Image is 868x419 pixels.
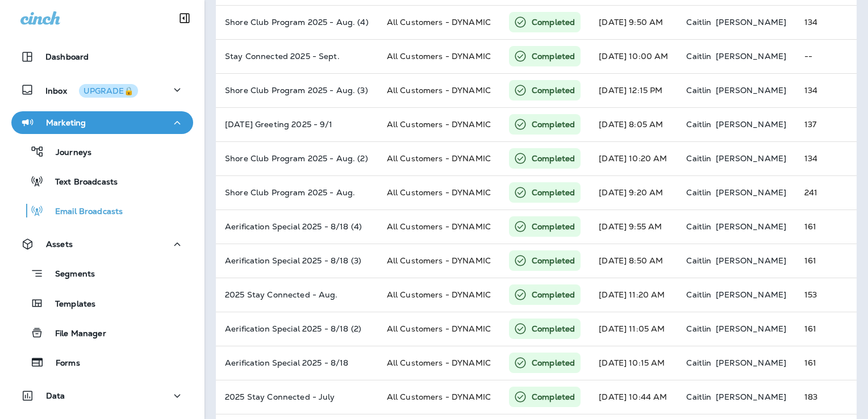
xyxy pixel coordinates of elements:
[387,392,491,402] span: All Customers - DYNAMIC
[225,222,369,231] p: Aerification Special 2025 - 8/18 (4)
[387,187,491,198] span: All Customers - DYNAMIC
[590,107,677,141] td: [DATE] 8:05 AM
[79,84,138,98] button: UPGRADE🔒
[11,261,193,286] button: Segments
[225,188,369,197] p: Shore Club Program 2025 - Aug.
[716,86,786,95] p: [PERSON_NAME]
[225,52,369,61] p: Stay Connected 2025 - Sept.
[590,278,677,312] td: [DATE] 11:20 AM
[11,169,193,193] button: Text Broadcasts
[225,358,369,367] p: Aerification Special 2025 - 8/18
[590,141,677,175] td: [DATE] 10:20 AM
[387,221,491,232] span: All Customers - DYNAMIC
[387,290,491,300] span: All Customers - DYNAMIC
[716,324,786,333] p: [PERSON_NAME]
[716,120,786,129] p: [PERSON_NAME]
[45,52,89,61] p: Dashboard
[716,154,786,163] p: [PERSON_NAME]
[686,188,711,197] p: Caitlin
[716,392,786,401] p: [PERSON_NAME]
[387,51,491,61] span: All Customers - DYNAMIC
[532,221,575,232] p: Completed
[44,299,95,310] p: Templates
[387,324,491,334] span: All Customers - DYNAMIC
[795,209,848,244] td: 161
[590,5,677,39] td: [DATE] 9:50 AM
[46,118,86,127] p: Marketing
[590,346,677,380] td: [DATE] 10:15 AM
[590,244,677,278] td: [DATE] 8:50 AM
[795,312,848,346] td: 161
[387,119,491,129] span: All Customers - DYNAMIC
[225,18,369,27] p: Shore Club Program 2025 - Aug. (4)
[590,209,677,244] td: [DATE] 9:55 AM
[225,154,369,163] p: Shore Club Program 2025 - Aug. (2)
[716,290,786,299] p: [PERSON_NAME]
[686,290,711,299] p: Caitlin
[225,290,369,299] p: 2025 Stay Connected - Aug.
[11,140,193,164] button: Journeys
[795,278,848,312] td: 153
[590,380,677,414] td: [DATE] 10:44 AM
[11,350,193,374] button: Forms
[795,175,848,209] td: 241
[686,120,711,129] p: Caitlin
[387,255,491,266] span: All Customers - DYNAMIC
[44,329,106,340] p: File Manager
[795,39,848,73] td: --
[590,175,677,209] td: [DATE] 9:20 AM
[532,391,575,403] p: Completed
[11,321,193,345] button: File Manager
[590,312,677,346] td: [DATE] 11:05 AM
[686,358,711,367] p: Caitlin
[686,18,711,27] p: Caitlin
[716,52,786,61] p: [PERSON_NAME]
[225,120,369,129] p: Labor Day Greeting 2025 - 9/1
[44,148,91,158] p: Journeys
[590,39,677,73] td: [DATE] 10:00 AM
[795,346,848,380] td: 161
[590,73,677,107] td: [DATE] 12:15 PM
[44,358,80,369] p: Forms
[387,85,491,95] span: All Customers - DYNAMIC
[11,199,193,223] button: Email Broadcasts
[686,256,711,265] p: Caitlin
[532,119,575,130] p: Completed
[716,188,786,197] p: [PERSON_NAME]
[532,323,575,334] p: Completed
[225,392,369,401] p: 2025 Stay Connected - July
[532,357,575,368] p: Completed
[716,256,786,265] p: [PERSON_NAME]
[387,358,491,368] span: All Customers - DYNAMIC
[716,18,786,27] p: [PERSON_NAME]
[46,240,73,249] p: Assets
[532,255,575,266] p: Completed
[686,324,711,333] p: Caitlin
[11,78,193,101] button: InboxUPGRADE🔒
[169,7,201,30] button: Collapse Sidebar
[44,177,118,188] p: Text Broadcasts
[716,358,786,367] p: [PERSON_NAME]
[11,291,193,315] button: Templates
[795,244,848,278] td: 161
[795,107,848,141] td: 137
[44,269,95,280] p: Segments
[532,289,575,300] p: Completed
[795,5,848,39] td: 134
[686,222,711,231] p: Caitlin
[45,84,138,96] p: Inbox
[686,154,711,163] p: Caitlin
[11,45,193,68] button: Dashboard
[795,73,848,107] td: 134
[84,87,133,95] div: UPGRADE🔒
[686,52,711,61] p: Caitlin
[11,384,193,407] button: Data
[225,324,369,333] p: Aerification Special 2025 - 8/18 (2)
[716,222,786,231] p: [PERSON_NAME]
[46,391,65,400] p: Data
[532,153,575,164] p: Completed
[532,187,575,198] p: Completed
[795,380,848,414] td: 183
[11,233,193,255] button: Assets
[686,86,711,95] p: Caitlin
